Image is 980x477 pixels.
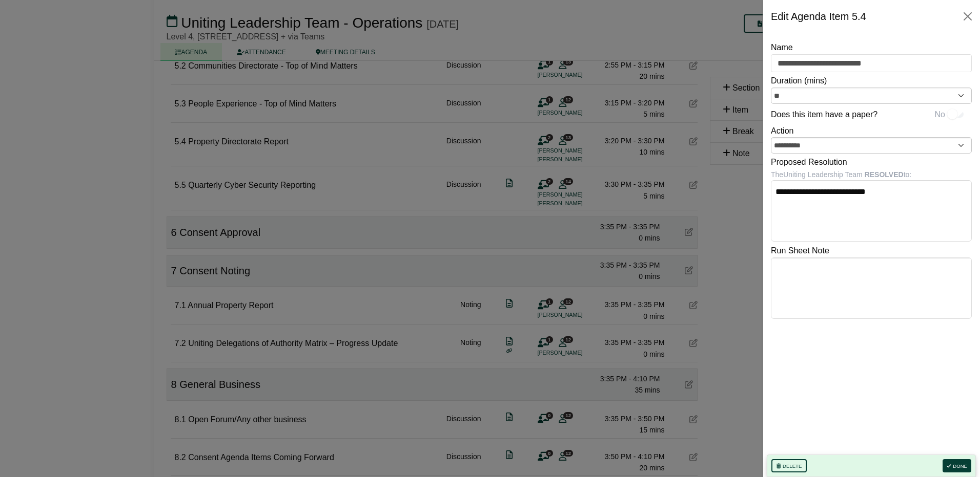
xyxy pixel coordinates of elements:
button: Delete [771,459,807,472]
div: The Uniting Leadership Team to: [771,169,972,180]
b: RESOLVED [865,170,904,179]
label: Run Sheet Note [771,244,829,257]
div: Edit Agenda Item 5.4 [771,8,866,25]
label: Does this item have a paper? [771,108,877,121]
button: Done [943,459,971,472]
span: No [935,108,945,121]
label: Duration (mins) [771,74,827,88]
label: Proposed Resolution [771,156,847,169]
label: Action [771,124,793,138]
button: Close [959,8,976,25]
label: Name [771,41,793,54]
